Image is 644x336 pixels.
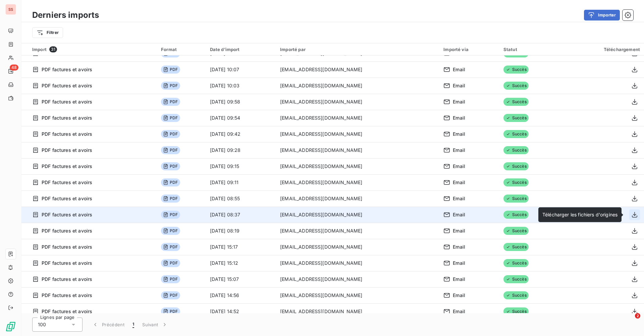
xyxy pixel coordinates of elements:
span: PDF factures et avoirs [42,66,92,73]
span: PDF [161,275,180,283]
td: [DATE] 15:07 [206,271,276,287]
td: [EMAIL_ADDRESS][DOMAIN_NAME] [276,303,439,320]
div: Import [32,46,153,52]
span: Email [453,211,465,218]
span: Succès [503,178,529,186]
span: Succès [503,130,529,138]
span: PDF factures et avoirs [42,292,92,299]
td: [EMAIL_ADDRESS][DOMAIN_NAME] [276,191,439,207]
span: PDF [161,114,180,122]
td: [DATE] 15:17 [206,239,276,255]
span: PDF factures et avoirs [42,227,92,234]
span: PDF [161,162,180,170]
div: Statut [503,47,560,52]
span: PDF [161,291,180,299]
span: Email [453,292,465,299]
span: 2 [635,313,640,319]
span: PDF factures et avoirs [42,260,92,266]
td: [EMAIL_ADDRESS][DOMAIN_NAME] [276,110,439,126]
span: Succès [503,82,529,90]
span: PDF [161,227,180,235]
td: [DATE] 09:11 [206,174,276,191]
span: Télécharger les fichiers d'origines [542,212,618,217]
span: Succès [503,195,529,203]
span: Succès [503,275,529,283]
button: Importer [584,10,620,20]
span: PDF [161,195,180,203]
span: PDF factures et avoirs [42,147,92,154]
span: PDF [161,66,180,74]
td: [EMAIL_ADDRESS][DOMAIN_NAME] [276,61,439,78]
span: PDF [161,82,180,90]
button: Filtrer [32,27,63,38]
td: [EMAIL_ADDRESS][DOMAIN_NAME] [276,207,439,223]
h3: Derniers imports [32,9,99,21]
td: [DATE] 14:52 [206,303,276,320]
span: Succès [503,114,529,122]
span: Succès [503,307,529,316]
span: Email [453,179,465,186]
div: Importé via [443,47,495,52]
td: [EMAIL_ADDRESS][DOMAIN_NAME] [276,223,439,239]
button: 1 [128,318,138,332]
span: PDF [161,211,180,219]
span: PDF [161,307,180,316]
td: [DATE] 08:55 [206,191,276,207]
span: Succès [503,146,529,154]
span: Succès [503,227,529,235]
span: Email [453,195,465,202]
span: PDF factures et avoirs [42,98,92,105]
span: Succès [503,162,529,170]
img: Logo LeanPay [5,321,16,332]
span: Succès [503,98,529,106]
span: Email [453,227,465,234]
td: [EMAIL_ADDRESS][DOMAIN_NAME] [276,287,439,303]
span: PDF factures et avoirs [42,244,92,250]
span: PDF [161,259,180,267]
td: [DATE] 15:12 [206,255,276,271]
td: [EMAIL_ADDRESS][DOMAIN_NAME] [276,271,439,287]
span: Succès [503,243,529,251]
span: Email [453,82,465,89]
span: PDF factures et avoirs [42,82,92,89]
td: [DATE] 08:37 [206,207,276,223]
span: Succès [503,259,529,267]
iframe: Intercom live chat [621,313,637,329]
span: Email [453,115,465,121]
span: PDF factures et avoirs [42,179,92,186]
span: Succès [503,291,529,299]
span: PDF factures et avoirs [42,115,92,121]
td: [DATE] 09:54 [206,110,276,126]
span: 48 [10,65,18,71]
td: [EMAIL_ADDRESS][DOMAIN_NAME] [276,78,439,94]
div: Téléchargement [568,47,640,52]
span: Email [453,244,465,250]
td: [DATE] 09:15 [206,158,276,174]
span: Email [453,163,465,170]
div: SS [5,4,16,15]
span: PDF factures et avoirs [42,195,92,202]
span: PDF [161,178,180,186]
span: Email [453,131,465,137]
td: [EMAIL_ADDRESS][DOMAIN_NAME] [276,126,439,142]
span: PDF [161,146,180,154]
span: Succès [503,211,529,219]
td: [DATE] 14:56 [206,287,276,303]
span: 1 [132,321,134,328]
span: Email [453,276,465,283]
td: [EMAIL_ADDRESS][DOMAIN_NAME] [276,255,439,271]
span: Succès [503,66,529,74]
div: Importé par [280,47,435,52]
span: PDF factures et avoirs [42,308,92,315]
div: Format [161,47,202,52]
span: PDF [161,98,180,106]
span: Email [453,147,465,154]
span: 100 [38,321,46,328]
span: Email [453,260,465,266]
span: PDF factures et avoirs [42,276,92,283]
td: [DATE] 10:07 [206,61,276,78]
div: Date d’import [210,47,272,52]
td: [DATE] 08:19 [206,223,276,239]
td: [DATE] 09:58 [206,94,276,110]
td: [EMAIL_ADDRESS][DOMAIN_NAME] [276,94,439,110]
